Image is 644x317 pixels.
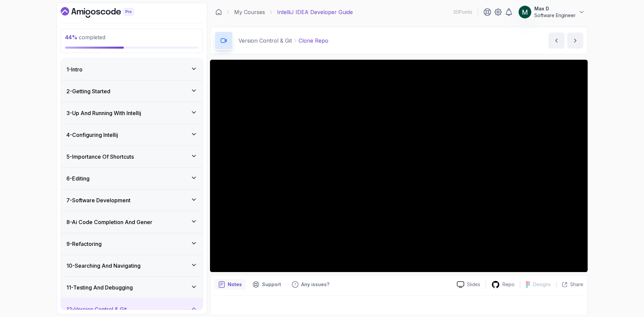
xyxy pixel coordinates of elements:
[214,279,246,290] button: notes button
[66,109,141,117] h3: 3 - Up And Running With Intellij
[61,102,203,124] button: 3-Up And Running With Intellij
[61,81,203,102] button: 2-Getting Started
[66,87,110,95] h3: 2 - Getting Started
[66,153,134,161] h3: 5 - Importance Of Shortcuts
[61,233,203,255] button: 9-Refactoring
[567,33,583,49] button: next content
[486,280,520,289] a: Repo
[65,34,77,41] span: 44 %
[66,196,130,204] h3: 7 - Software Development
[502,281,515,288] p: Repo
[66,174,90,182] h3: 6 - Editing
[66,240,102,248] h3: 9 - Refactoring
[228,281,242,288] p: Notes
[61,190,203,211] button: 7-Software Development
[534,5,576,12] p: Max D
[518,5,585,19] button: user profile imageMax DSoftware Engineer
[66,262,141,270] h3: 10 - Searching And Navigating
[61,124,203,146] button: 4-Configuring Intellij
[262,281,281,288] p: Support
[61,59,203,80] button: 1-Intro
[66,218,152,226] h3: 8 - Ai Code Completion And Gener
[61,7,149,18] a: Dashboard
[519,6,531,18] img: user profile image
[299,37,328,45] p: Clone Repo
[61,146,203,167] button: 5-Importance Of Shortcuts
[517,147,637,287] iframe: chat widget
[453,9,472,15] p: 30 Points
[234,8,265,16] a: My Courses
[66,283,133,292] h3: 11 - Testing And Debugging
[66,131,118,139] h3: 4 - Configuring Intellij
[451,281,486,288] a: Slides
[61,277,203,298] button: 11-Testing And Debugging
[215,9,222,15] a: Dashboard
[288,279,333,290] button: Feedback button
[61,168,203,189] button: 6-Editing
[66,305,127,313] h3: 12 - Version Control & Git
[301,281,329,288] p: Any issues?
[210,60,588,272] iframe: 6 - Clone Repo
[467,281,480,288] p: Slides
[61,255,203,276] button: 10-Searching And Navigating
[277,8,353,16] p: IntelliJ IDEA Developer Guide
[548,33,565,49] button: previous content
[65,34,105,41] span: completed
[534,12,576,19] p: Software Engineer
[249,279,285,290] button: Support button
[238,37,292,45] p: Version Control & Git
[616,290,637,310] iframe: chat widget
[61,211,203,233] button: 8-Ai Code Completion And Gener
[66,65,83,73] h3: 1 - Intro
